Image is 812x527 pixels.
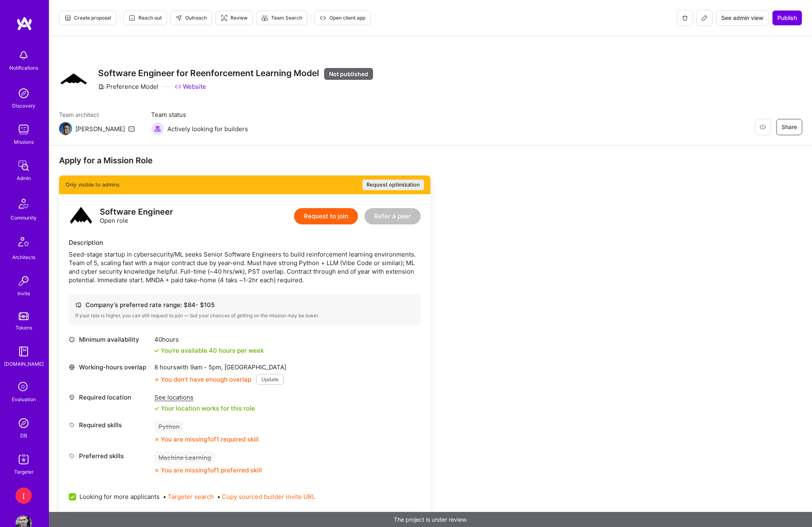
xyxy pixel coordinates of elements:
div: Your location works for this role [154,404,255,413]
button: Publish [772,10,802,26]
span: Actively looking for builders [167,125,248,133]
i: icon CloseOrange [154,468,159,473]
div: You are missing 1 of 1 preferred skill [161,466,262,474]
img: Actively looking for builders [151,122,164,135]
button: Request to join [294,208,358,224]
img: Invite [15,273,32,289]
div: Required location [69,393,150,402]
div: Admin [17,174,31,182]
div: You don’t have enough overlap [154,375,251,384]
img: tokens [19,312,29,320]
div: [ [15,487,32,504]
div: Minimum availability [69,335,150,344]
i: icon Check [154,348,159,353]
h3: Software Engineer for Reenforcement Learning Model [98,68,373,79]
span: Team Search [261,14,302,22]
div: You are missing 1 of 1 required skill [161,435,259,444]
div: [DOMAIN_NAME] [4,360,44,368]
div: Targeter [14,468,33,476]
div: DB [20,431,27,440]
div: Python [154,421,184,433]
button: Refer a peer [364,208,421,224]
span: Review [221,14,248,22]
img: Architects [14,233,33,253]
i: icon CloseOrange [154,377,159,382]
div: Invite [18,289,30,298]
img: discovery [15,85,32,101]
span: See admin view [721,14,764,22]
i: icon Targeter [221,15,227,21]
button: Reach out [123,11,167,25]
i: icon EyeClosed [759,124,766,130]
div: Discovery [12,101,35,110]
i: icon Check [154,406,159,411]
div: Seed-stage startup in cybersecurity/ML seeks Senior Software Engineers to build reinforcement lea... [69,250,421,284]
div: The project is under review. [49,512,812,527]
div: Not published [324,68,373,80]
span: 9am - 5pm , [189,363,224,371]
i: icon Clock [69,336,75,343]
div: Software Engineer [100,208,173,216]
button: Copy sourced builder invite URL [222,492,315,501]
img: Skill Targeter [15,451,32,468]
img: Team Architect [59,122,72,135]
img: bell [15,47,32,64]
i: icon CloseOrange [154,437,159,442]
div: Open role [100,208,173,225]
span: Open client app [320,14,365,22]
span: Team status [151,110,248,119]
div: Preferred skills [69,452,150,460]
img: teamwork [15,121,32,138]
img: admin teamwork [15,158,32,174]
i: icon Tag [69,422,75,428]
a: Website [175,82,206,91]
div: Only visible to admins [59,176,430,194]
span: • [217,492,315,501]
img: logo [69,204,93,228]
button: Review [215,11,253,25]
button: Request optimization [362,180,424,190]
span: Outreach [176,14,207,22]
div: Apply for a Mission Role [59,155,430,166]
i: icon CompanyGray [98,83,105,90]
div: Machine Learning [154,452,215,463]
span: Share [781,123,797,131]
div: Required skills [69,421,150,429]
div: Company’s preferred rate range: $ 84 - $ 105 [75,301,414,309]
div: 40 hours [154,335,264,344]
button: Team Search [256,11,307,25]
img: Community [14,194,33,213]
i: icon Mail [128,125,135,132]
span: Publish [777,14,797,22]
div: Tokens [15,323,32,332]
div: You're available 40 hours per week [154,346,264,355]
i: icon Cash [75,302,81,308]
img: guide book [15,343,32,360]
img: Admin Search [15,415,32,431]
div: Description [69,238,421,247]
button: See admin view [716,10,769,26]
button: Outreach [170,11,212,25]
button: Open client app [314,11,371,25]
i: icon SelectionTeam [16,380,31,395]
span: Create proposal [64,14,111,22]
a: [ [13,487,34,504]
div: See locations [154,393,255,402]
img: logo [16,16,33,31]
div: Working-hours overlap [69,363,150,371]
button: Targeter search [168,492,214,501]
img: Company Logo [59,72,88,88]
div: Preference Model [98,82,158,91]
div: Evaluation [12,395,36,404]
div: 8 hours with [GEOGRAPHIC_DATA] [154,363,286,371]
i: icon Proposal [64,15,71,21]
div: Notifications [9,64,38,72]
div: Missions [14,138,34,146]
span: Reach out [129,14,162,22]
i: icon World [69,364,75,370]
div: [PERSON_NAME] [75,125,125,133]
i: icon Location [69,394,75,400]
i: icon Tag [69,453,75,459]
span: Team architect [59,110,135,119]
button: Create proposal [59,11,116,25]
